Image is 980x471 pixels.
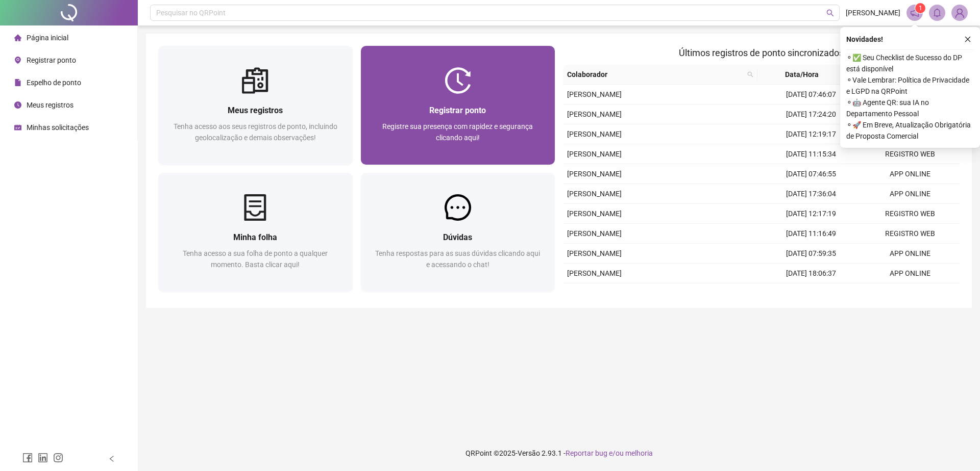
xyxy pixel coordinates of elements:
[27,78,81,87] span: Espelho de ponto
[183,249,328,269] span: Tenha acesso a sua folha de ponto a qualquer momento. Basta clicar aqui!
[567,210,622,218] span: [PERSON_NAME]
[861,283,960,303] td: REGISTRO WEB
[915,3,925,13] sup: 1
[567,190,622,198] span: [PERSON_NAME]
[14,57,21,64] span: environment
[964,36,971,43] span: close
[518,449,540,457] span: Versão
[567,150,622,158] span: [PERSON_NAME]
[53,453,63,463] span: instagram
[228,106,283,115] span: Meus registros
[14,34,21,41] span: home
[846,97,974,119] span: ⚬ 🤖 Agente QR: sua IA no Departamento Pessoal
[158,173,353,292] a: Minha folhaTenha acesso a sua folha de ponto a qualquer momento. Basta clicar aqui!
[933,8,942,17] span: bell
[14,79,21,86] span: file
[375,249,540,269] span: Tenha respostas para as suas dúvidas clicando aqui e acessando o chat!
[174,122,337,142] span: Tenha acesso aos seus registros de ponto, incluindo geolocalização e demais observações!
[443,232,472,242] span: Dúvidas
[952,5,967,20] img: 87289
[846,34,883,45] span: Novidades !
[762,184,861,204] td: [DATE] 17:36:04
[762,164,861,184] td: [DATE] 07:46:55
[762,104,861,124] td: [DATE] 17:24:20
[846,52,974,74] span: ⚬ ✅ Seu Checklist de Sucesso do DP está disponível
[679,47,844,58] span: Últimos registros de ponto sincronizados
[567,69,743,80] span: Colaborador
[762,69,843,80] span: Data/Hora
[846,7,900,18] span: [PERSON_NAME]
[826,9,834,17] span: search
[27,56,76,64] span: Registrar ponto
[38,453,48,463] span: linkedin
[27,34,68,42] span: Página inicial
[429,106,486,115] span: Registrar ponto
[861,224,960,244] td: REGISTRO WEB
[762,224,861,244] td: [DATE] 11:16:49
[567,249,622,257] span: [PERSON_NAME]
[567,170,622,178] span: [PERSON_NAME]
[861,184,960,204] td: APP ONLINE
[919,5,922,12] span: 1
[14,124,21,131] span: schedule
[846,119,974,142] span: ⚬ 🚀 Em Breve, Atualização Obrigatória de Proposta Comercial
[861,144,960,164] td: REGISTRO WEB
[233,232,277,242] span: Minha folha
[861,264,960,283] td: APP ONLINE
[567,90,622,98] span: [PERSON_NAME]
[762,124,861,144] td: [DATE] 12:19:17
[762,144,861,164] td: [DATE] 11:15:34
[745,67,755,82] span: search
[567,130,622,138] span: [PERSON_NAME]
[14,101,21,109] span: clock-circle
[762,85,861,104] td: [DATE] 07:46:07
[361,46,555,165] a: Registrar pontoRegistre sua presença com rapidez e segurança clicando aqui!
[762,204,861,224] td: [DATE] 12:17:19
[567,269,622,277] span: [PERSON_NAME]
[762,264,861,283] td: [DATE] 18:06:37
[27,123,89,132] span: Minhas solicitações
[22,453,33,463] span: facebook
[757,65,855,85] th: Data/Hora
[762,244,861,264] td: [DATE] 07:59:35
[567,110,622,118] span: [PERSON_NAME]
[762,283,861,303] td: [DATE] 12:27:35
[861,164,960,184] td: APP ONLINE
[861,204,960,224] td: REGISTRO WEB
[861,244,960,264] td: APP ONLINE
[846,74,974,97] span: ⚬ Vale Lembrar: Política de Privacidade e LGPD na QRPoint
[158,46,353,165] a: Meus registrosTenha acesso aos seus registros de ponto, incluindo geolocalização e demais observa...
[747,71,753,77] span: search
[361,173,555,292] a: DúvidasTenha respostas para as suas dúvidas clicando aqui e acessando o chat!
[566,449,653,457] span: Reportar bug e/ou melhoria
[382,122,533,142] span: Registre sua presença com rapidez e segurança clicando aqui!
[567,229,622,238] span: [PERSON_NAME]
[910,8,919,17] span: notification
[27,101,73,109] span: Meus registros
[138,435,980,471] footer: QRPoint © 2025 - 2.93.1 -
[108,455,115,462] span: left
